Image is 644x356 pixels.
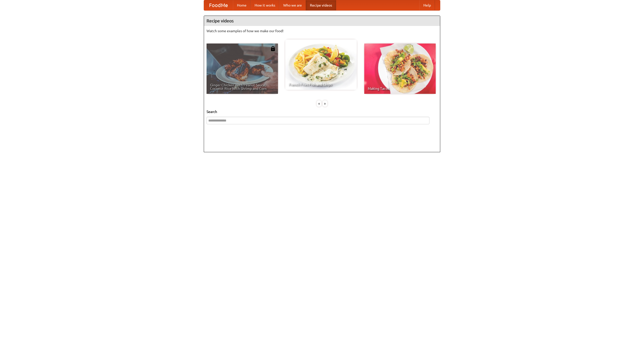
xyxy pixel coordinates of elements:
h5: Search [207,109,437,114]
a: How it works [251,0,279,10]
h4: Recipe videos [204,16,440,26]
a: French Fries Fish and Chips [285,39,357,90]
div: « [317,100,321,107]
img: 483408.png [270,46,275,51]
p: Watch some examples of how we make our food! [207,28,437,33]
span: French Fries Fish and Chips [289,83,353,86]
a: Home [233,0,251,10]
a: FoodMe [204,0,233,10]
a: Making Tacos [364,44,436,94]
a: Recipe videos [306,0,336,10]
div: » [323,100,327,107]
span: Making Tacos [368,87,432,90]
a: Who we are [279,0,306,10]
a: Help [419,0,435,10]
